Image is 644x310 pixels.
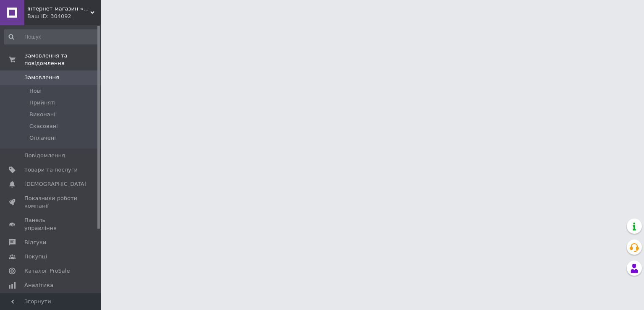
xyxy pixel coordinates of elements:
span: Повідомлення [24,152,65,159]
span: Замовлення та повідомлення [24,52,101,67]
div: Ваш ID: 304092 [27,13,101,20]
span: Покупці [24,253,47,261]
span: Аналітика [24,281,53,289]
span: Каталог ProSale [24,267,70,275]
span: Відгуки [24,239,46,246]
input: Пошук [4,29,99,44]
span: Нові [29,87,42,95]
span: Показники роботи компанії [24,195,78,210]
span: Товари та послуги [24,166,78,174]
span: Прийняті [29,99,55,107]
span: Скасовані [29,122,58,130]
span: Виконані [29,111,55,118]
span: Замовлення [24,74,59,81]
span: [DEMOGRAPHIC_DATA] [24,180,86,188]
span: Оплачені [29,134,56,142]
span: Панель управління [24,216,78,232]
span: Інтернет-магазин «Autotoys» [27,5,90,13]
